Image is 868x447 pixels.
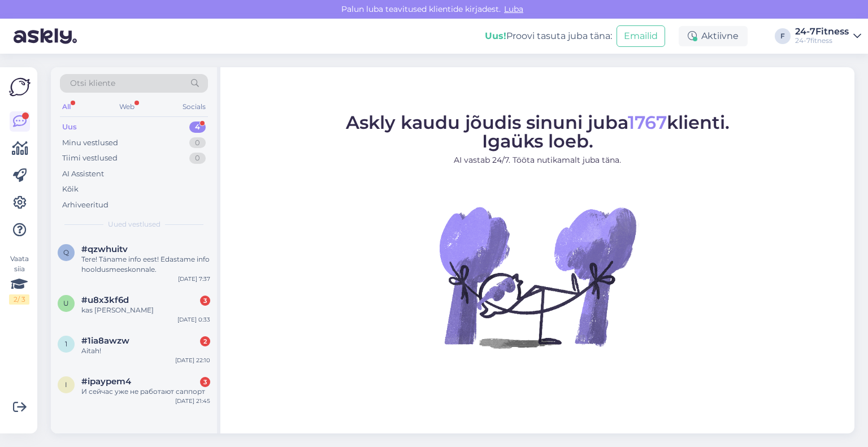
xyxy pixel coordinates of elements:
[9,254,29,305] div: Vaata siia
[679,26,748,46] div: Aktiivne
[9,76,31,98] img: Askly Logo
[795,36,849,45] div: 24-7fitness
[62,199,108,211] div: Arhiveeritud
[81,244,128,254] span: #qzwhuitv
[346,111,730,152] span: Askly kaudu jõudis sinuni juba klienti. Igaüks loeb.
[200,336,210,346] div: 2
[485,31,506,41] b: Uus!
[81,295,129,305] span: #u8x3kf6d
[81,376,131,387] span: #ipaypem4
[62,153,118,164] div: Tiimi vestlused
[81,305,210,315] div: kas [PERSON_NAME]
[81,336,129,346] span: #1ia8awzw
[70,77,115,89] span: Otsi kliente
[189,137,206,149] div: 0
[501,4,527,14] span: Luba
[62,137,118,149] div: Minu vestlused
[795,27,849,36] div: 24-7Fitness
[62,184,79,195] div: Kõik
[180,99,208,114] div: Socials
[175,397,210,405] div: [DATE] 21:45
[189,153,206,164] div: 0
[117,99,137,114] div: Web
[775,28,791,44] div: F
[62,168,104,180] div: AI Assistent
[81,346,210,356] div: Aitah!
[65,340,67,348] span: 1
[63,248,69,257] span: q
[200,377,210,387] div: 3
[485,29,612,43] div: Proovi tasuta juba täna:
[65,380,67,389] span: i
[189,121,206,133] div: 4
[177,315,210,324] div: [DATE] 0:33
[617,25,665,47] button: Emailid
[178,275,210,283] div: [DATE] 7:37
[628,111,667,133] span: 1767
[795,27,861,45] a: 24-7Fitness24-7fitness
[346,154,730,166] p: AI vastab 24/7. Tööta nutikamalt juba täna.
[81,387,210,397] div: И сейчас уже не работают саппорт
[81,254,210,275] div: Tere! Täname info eest! Edastame info hooldusmeeskonnale.
[200,296,210,306] div: 3
[9,294,29,305] div: 2 / 3
[108,219,160,229] span: Uued vestlused
[63,299,69,307] span: u
[175,356,210,364] div: [DATE] 22:10
[62,121,77,133] div: Uus
[60,99,73,114] div: All
[436,175,639,379] img: No Chat active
